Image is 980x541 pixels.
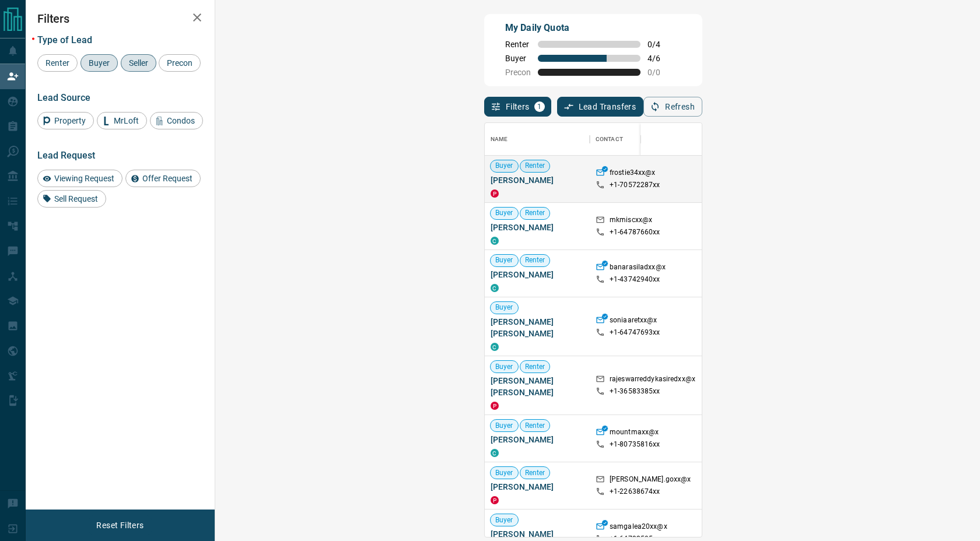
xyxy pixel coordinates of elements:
span: Buyer [491,362,518,372]
span: [PERSON_NAME] [491,528,584,540]
div: Seller [121,54,156,72]
span: Renter [520,255,550,265]
span: Buyer [491,208,518,218]
span: MrLoft [110,116,143,125]
p: frostie34xx@x [610,168,656,180]
p: +1- 36583385xx [610,387,660,396]
div: Name [485,123,590,156]
span: Renter [520,421,550,431]
span: Buyer [491,303,518,312]
div: MrLoft [97,112,147,129]
span: Lead Request [37,150,95,161]
p: +1- 22638674xx [610,487,660,497]
div: Name [491,123,508,156]
p: banarasiladxx@x [610,262,666,275]
span: Renter [520,208,550,218]
span: Sell Request [50,194,102,203]
span: Property [50,116,90,125]
div: Property [37,112,94,129]
p: +1- 64747693xx [610,328,660,338]
span: [PERSON_NAME] [491,481,584,493]
div: property.ca [491,189,499,198]
span: Buyer [491,255,518,265]
span: Buyer [505,54,531,63]
span: Seller [125,58,152,68]
div: condos.ca [491,343,499,351]
div: Precon [159,54,201,72]
div: Contact [596,123,623,156]
span: Lead Source [37,92,90,103]
span: Condos [163,116,199,125]
span: Renter [520,161,550,171]
span: Buyer [491,421,518,431]
div: property.ca [491,402,499,410]
button: Refresh [643,97,702,117]
div: Buyer [80,54,118,72]
span: [PERSON_NAME] [491,222,584,233]
div: Offer Request [125,170,201,187]
span: [PERSON_NAME] [PERSON_NAME] [491,316,584,339]
p: rajeswarreddykasiredxx@x [610,374,695,387]
div: condos.ca [491,449,499,457]
button: Lead Transfers [557,97,644,117]
span: Type of Lead [37,34,92,45]
p: soniaaretxx@x [610,315,657,328]
button: Reset Filters [89,515,151,535]
div: Viewing Request [37,170,123,187]
div: Sell Request [37,190,106,208]
p: +1- 70572287xx [610,180,660,190]
p: mkmiscxx@x [610,215,652,227]
div: property.ca [491,496,499,504]
p: mountmaxx@x [610,427,659,440]
div: condos.ca [491,237,499,245]
span: [PERSON_NAME] [PERSON_NAME] [491,375,584,398]
span: Renter [41,58,73,68]
span: Buyer [491,161,518,171]
span: Precon [163,58,197,68]
span: Renter [505,40,531,49]
div: Renter [37,54,78,72]
div: Contact [590,123,683,156]
span: 0 / 0 [647,68,673,77]
button: Filters1 [484,97,551,117]
h2: Filters [37,12,203,26]
span: 0 / 4 [647,40,673,49]
p: [PERSON_NAME].goxx@x [610,475,691,487]
p: My Daily Quota [505,21,673,35]
p: samgalea20xx@x [610,522,667,534]
span: 1 [535,103,544,111]
p: +1- 64787660xx [610,227,660,237]
span: Renter [520,468,550,478]
span: Offer Request [138,174,197,183]
span: [PERSON_NAME] [491,174,584,186]
div: Condos [150,112,203,129]
span: [PERSON_NAME] [491,434,584,445]
span: Buyer [491,468,518,478]
span: [PERSON_NAME] [491,269,584,280]
span: 4 / 6 [647,54,673,63]
p: +1- 43742940xx [610,275,660,284]
span: Buyer [491,515,518,525]
span: Precon [505,68,531,77]
p: +1- 80735816xx [610,440,660,449]
div: condos.ca [491,284,499,292]
span: Viewing Request [50,174,118,183]
span: Buyer [85,58,114,68]
span: Renter [520,362,550,372]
